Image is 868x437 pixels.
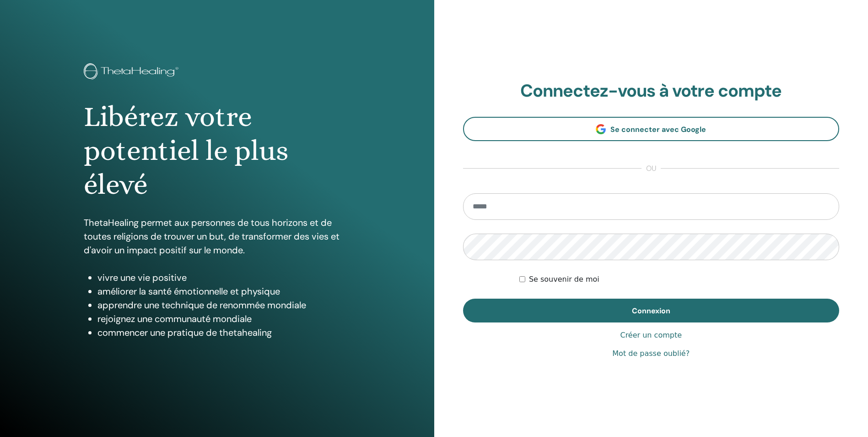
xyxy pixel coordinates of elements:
h1: Libérez votre potentiel le plus élevé [84,100,350,202]
li: vivre une vie positive [97,271,350,284]
li: rejoignez une communauté mondiale [97,312,350,326]
li: commencer une pratique de thetahealing [97,326,350,339]
button: Connexion [463,299,840,322]
li: améliorer la santé émotionnelle et physique [97,284,350,298]
div: Keep me authenticated indefinitely or until I manually logout [519,274,839,285]
span: Se connecter avec Google [610,125,706,134]
h2: Connectez-vous à votre compte [463,81,840,102]
span: ou [642,163,661,174]
a: Se connecter avec Google [463,117,840,141]
label: Se souvenir de moi [529,274,599,285]
a: Créer un compte [620,330,682,341]
p: ThetaHealing permet aux personnes de tous horizons et de toutes religions de trouver un but, de t... [84,216,350,257]
span: Connexion [632,306,670,316]
li: apprendre une technique de renommée mondiale [97,298,350,312]
a: Mot de passe oublié? [612,348,690,359]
